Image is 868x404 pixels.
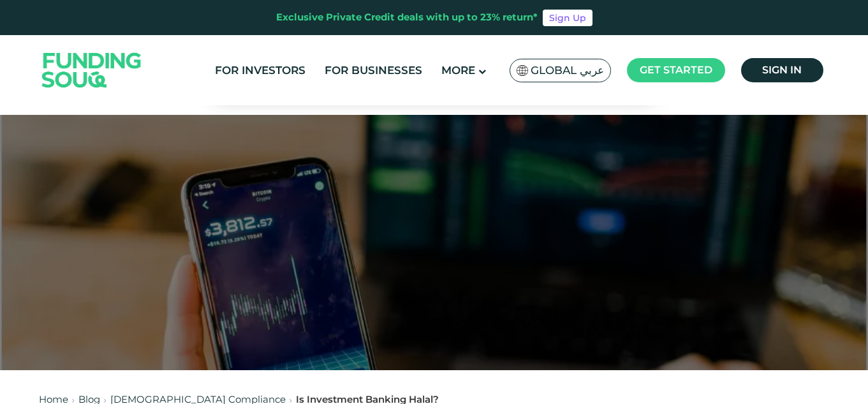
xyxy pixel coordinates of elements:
span: Sign in [762,64,802,76]
a: Sign Up [543,10,592,26]
a: For Investors [212,60,309,81]
img: Logo [29,38,154,102]
span: Global عربي [531,63,604,78]
span: Get started [640,64,712,76]
img: SA Flag [517,65,528,76]
a: For Businesses [321,60,425,81]
a: Sign in [741,58,823,82]
span: More [441,64,475,77]
div: Exclusive Private Credit deals with up to 23% return* [276,10,538,25]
